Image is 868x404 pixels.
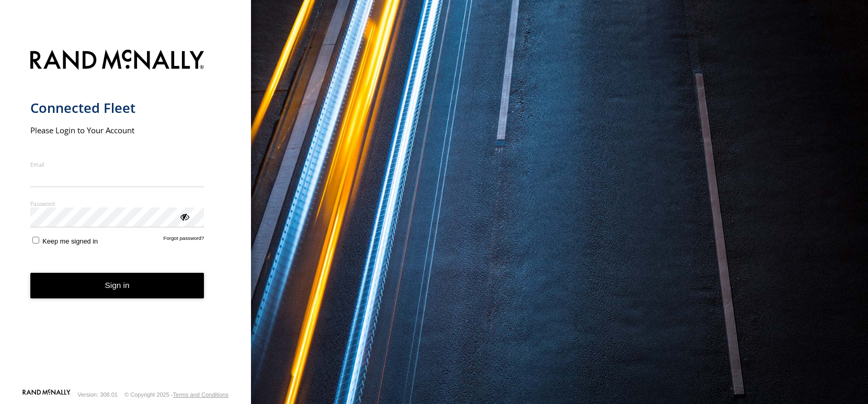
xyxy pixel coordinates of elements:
[124,391,229,398] div: © Copyright 2025 -
[42,237,98,245] span: Keep me signed in
[179,211,189,222] div: ViewPassword
[30,160,204,168] label: Email
[30,200,204,207] label: Password
[78,391,118,398] div: Version: 308.01
[164,235,204,245] a: Forgot password?
[30,99,204,117] h1: Connected Fleet
[22,389,71,400] a: Visit our Website
[30,125,204,135] h2: Please Login to Your Account
[30,48,204,74] img: Rand McNally
[30,273,204,298] button: Sign in
[30,43,221,388] form: main
[32,237,39,244] input: Keep me signed in
[173,391,229,398] a: Terms and Conditions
